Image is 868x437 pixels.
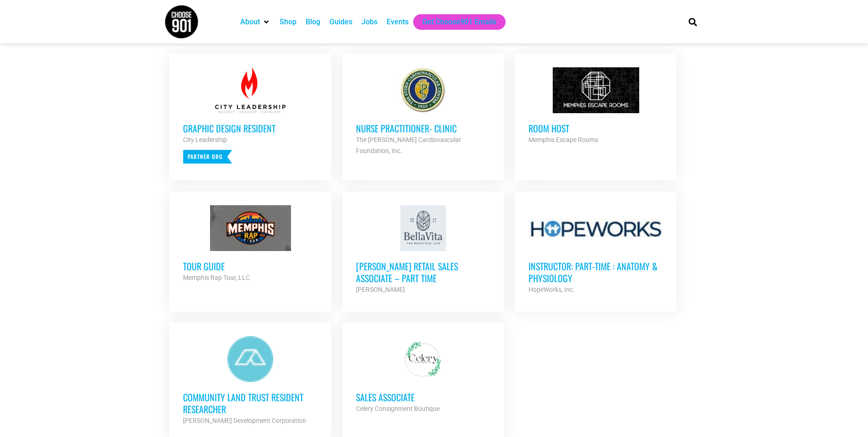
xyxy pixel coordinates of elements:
a: Guides [329,16,352,27]
h3: Graphic Design Resident [183,122,318,134]
a: Shop [280,16,297,27]
div: Search [685,14,700,29]
a: Blog [306,16,320,27]
h3: Community Land Trust Resident Researcher [183,391,318,415]
a: Instructor: Part-Time : Anatomy & Physiology HopeWorks, Inc. [515,191,677,309]
strong: City Leadership [183,136,227,143]
h3: [PERSON_NAME] Retail Sales Associate – Part Time [356,260,491,284]
a: Tour Guide Memphis Rap Tour, LLC [169,191,331,297]
strong: HopeWorks, Inc. [528,286,575,293]
strong: [PERSON_NAME] [356,286,405,293]
nav: Main nav [236,14,673,30]
a: Events [387,16,409,27]
a: Room Host Memphis Escape Rooms [515,54,677,159]
strong: Memphis Escape Rooms [528,136,598,143]
strong: [PERSON_NAME] Development Corporation [183,417,306,424]
h3: Nurse Practitioner- Clinic [356,122,491,134]
strong: The [PERSON_NAME] Cardiovascular Foundation, Inc. [356,136,461,154]
h3: Tour Guide [183,260,318,272]
p: Partner Org [183,150,232,164]
a: Sales Associate Celery Consignment Boutique [342,322,504,428]
a: Nurse Practitioner- Clinic The [PERSON_NAME] Cardiovascular Foundation, Inc. [342,54,504,170]
h3: Room Host [528,122,663,134]
strong: Memphis Rap Tour, LLC [183,274,250,281]
h3: Sales Associate [356,391,491,403]
a: [PERSON_NAME] Retail Sales Associate – Part Time [PERSON_NAME] [342,191,504,309]
h3: Instructor: Part-Time : Anatomy & Physiology [528,260,663,284]
strong: Celery Consignment Boutique [356,405,440,412]
a: Graphic Design Resident City Leadership Partner Org [169,54,331,177]
a: About [240,16,260,27]
a: Jobs [361,16,377,27]
a: Get Choose901 Emails [422,16,496,27]
div: About [236,14,275,30]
